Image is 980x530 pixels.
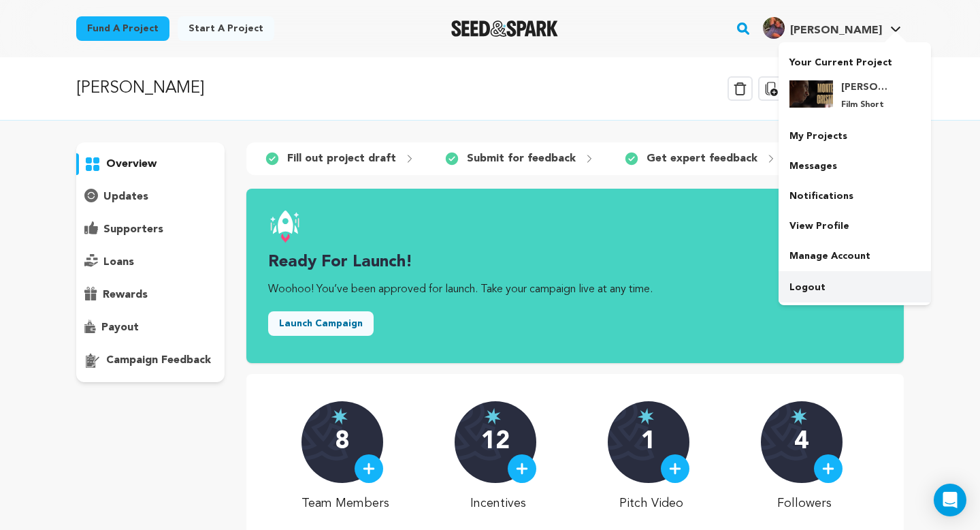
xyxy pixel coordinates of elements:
[647,151,757,167] p: Get expert feedback
[101,319,139,336] p: payout
[268,281,882,298] p: Woohoo! You’ve been approved for launch. Take your campaign live at any time.
[268,311,374,336] button: Launch Campaign
[789,50,920,69] p: Your Current Project
[103,189,148,205] p: updates
[794,428,808,456] p: 4
[76,284,225,306] button: rewards
[822,463,834,475] img: plus.svg
[106,352,211,369] p: campaign feedback
[789,80,833,108] img: ab02c2ddab87e11f.jpg
[76,186,225,208] button: updates
[841,80,890,94] h4: [PERSON_NAME]
[76,349,225,371] button: campaign feedback
[76,16,169,41] a: Fund a project
[76,251,225,273] button: loans
[779,121,931,151] a: My Projects
[790,25,882,36] span: [PERSON_NAME]
[761,494,849,513] p: Followers
[779,211,931,241] a: View Profile
[760,14,904,39] a: Devin M.'s Profile
[455,494,542,513] p: Incentives
[467,151,576,167] p: Submit for feedback
[763,17,785,39] img: e4c9e9f1e4653a8c.jpg
[760,14,904,43] span: Devin M.'s Profile
[76,219,225,240] button: supporters
[779,181,931,211] a: Notifications
[363,463,375,475] img: plus.svg
[76,317,225,339] button: payout
[106,156,157,172] p: overview
[641,428,655,456] p: 1
[287,151,396,167] p: Fill out project draft
[779,241,931,271] a: Manage Account
[335,428,349,456] p: 8
[76,76,204,101] p: [PERSON_NAME]
[669,463,681,475] img: plus.svg
[451,20,558,37] a: Seed&Spark Homepage
[516,463,528,475] img: plus.svg
[103,254,134,270] p: loans
[481,428,510,456] p: 12
[789,50,920,121] a: Your Current Project [PERSON_NAME] Film Short
[301,494,389,513] p: Team Members
[763,17,882,39] div: Devin M.'s Profile
[76,153,225,175] button: overview
[268,211,301,243] img: launch.svg
[934,484,966,516] div: Open Intercom Messenger
[103,287,148,303] p: rewards
[779,151,931,181] a: Messages
[103,221,163,238] p: supporters
[268,251,882,273] h3: Ready for launch!
[451,20,558,37] img: Seed&Spark Logo Dark Mode
[608,494,696,513] p: Pitch Video
[841,99,890,110] p: Film Short
[178,16,274,41] a: Start a project
[779,272,931,302] a: Logout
